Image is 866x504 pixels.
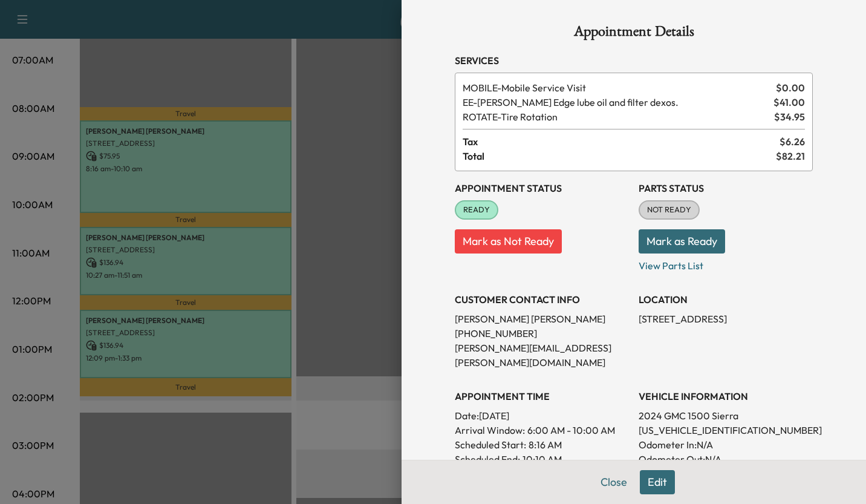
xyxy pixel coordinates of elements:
[639,437,813,452] p: Odometer In: N/A
[455,53,813,68] h3: Services
[639,389,813,404] h3: VEHICLE INFORMATION
[455,341,629,370] p: [PERSON_NAME][EMAIL_ADDRESS][PERSON_NAME][DOMAIN_NAME]
[639,254,813,273] p: View Parts List
[463,95,769,110] span: Ewing Edge lube oil and filter dexos.
[639,452,813,466] p: Odometer Out: N/A
[776,149,805,163] span: $ 82.21
[463,80,771,95] span: Mobile Service Visit
[639,292,813,307] h3: LOCATION
[639,229,725,254] button: Mark as Ready
[639,408,813,423] p: 2024 GMC 1500 Sierra
[455,389,629,404] h3: APPOINTMENT TIME
[455,408,629,423] p: Date: [DATE]
[639,423,813,437] p: [US_VEHICLE_IDENTIFICATION_NUMBER]
[455,437,526,452] p: Scheduled Start:
[640,470,675,494] button: Edit
[776,80,805,95] span: $ 0.00
[455,452,520,466] p: Scheduled End:
[456,204,497,216] span: READY
[523,452,562,466] p: 10:10 AM
[527,423,615,437] span: 6:00 AM - 10:00 AM
[773,95,805,110] span: $ 41.00
[455,24,813,44] h1: Appointment Details
[463,134,780,149] span: Tax
[463,149,776,163] span: Total
[639,312,813,326] p: [STREET_ADDRESS]
[463,110,769,124] span: Tire Rotation
[455,423,629,437] p: Arrival Window:
[780,134,805,149] span: $ 6.26
[455,312,629,326] p: [PERSON_NAME] [PERSON_NAME]
[455,229,562,254] button: Mark as Not Ready
[455,326,629,341] p: [PHONE_NUMBER]
[774,110,805,124] span: $ 34.95
[455,181,629,195] h3: Appointment Status
[529,437,562,452] p: 8:16 AM
[639,181,813,195] h3: Parts Status
[640,204,698,216] span: NOT READY
[593,470,635,494] button: Close
[455,292,629,307] h3: CUSTOMER CONTACT INFO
